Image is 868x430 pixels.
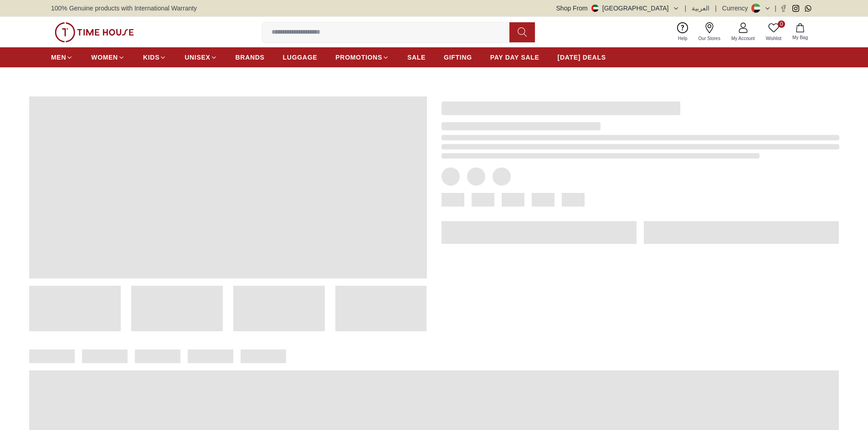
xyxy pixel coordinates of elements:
[236,49,265,66] a: BRANDS
[185,53,210,62] span: UNISEX
[722,4,752,13] div: Currency
[51,49,73,66] a: MEN
[787,21,813,43] button: My Bag
[444,53,472,62] span: GIFTING
[283,49,318,66] a: LUGGAGE
[805,5,812,12] a: Whatsapp
[407,53,426,62] span: SALE
[490,49,539,66] a: PAY DAY SALE
[556,4,679,13] button: Shop From[GEOGRAPHIC_DATA]
[715,4,717,13] span: |
[444,49,472,66] a: GIFTING
[780,5,787,12] a: Facebook
[558,53,606,62] span: [DATE] DEALS
[143,53,159,62] span: KIDS
[760,20,787,44] a: 0Wishlist
[728,35,759,42] span: My Account
[789,34,812,41] span: My Bag
[591,5,599,12] img: United Arab Emirates
[673,20,693,44] a: Help
[91,49,125,66] a: WOMEN
[51,53,66,62] span: MEN
[490,53,539,62] span: PAY DAY SALE
[692,4,709,13] button: العربية
[335,53,382,62] span: PROMOTIONS
[51,4,197,13] span: 100% Genuine products with International Warranty
[792,5,799,12] a: Instagram
[55,22,134,42] img: ...
[778,20,785,28] span: 0
[407,49,426,66] a: SALE
[143,49,166,66] a: KIDS
[695,35,724,42] span: Our Stores
[91,53,118,62] span: WOMEN
[558,49,606,66] a: [DATE] DEALS
[775,4,776,13] span: |
[693,20,726,44] a: Our Stores
[674,35,691,42] span: Help
[283,53,318,62] span: LUGGAGE
[236,53,265,62] span: BRANDS
[685,4,687,13] span: |
[185,49,217,66] a: UNISEX
[335,49,389,66] a: PROMOTIONS
[762,35,785,42] span: Wishlist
